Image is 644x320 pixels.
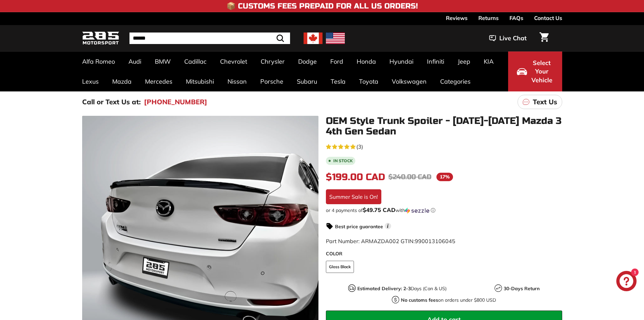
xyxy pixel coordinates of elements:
a: 5.0 rating (3 votes) [326,142,562,151]
a: KIA [477,51,500,71]
span: $199.00 CAD [326,171,385,183]
b: In stock [333,159,353,163]
img: Logo_285_Motorsport_areodynamics_components [82,30,119,46]
a: Porsche [254,71,290,91]
a: Volkswagen [385,71,433,91]
span: 17% [436,173,453,181]
span: $49.75 CAD [363,206,396,213]
a: Cart [535,27,553,50]
a: Ford [324,51,350,71]
button: Select Your Vehicle [508,51,562,91]
p: Call or Text Us at: [82,97,141,107]
a: [PHONE_NUMBER] [144,97,207,107]
a: Mitsubishi [179,71,221,91]
span: Live Chat [499,34,527,43]
span: $240.00 CAD [388,173,431,181]
h1: OEM Style Trunk Spoiler - [DATE]-[DATE] Mazda 3 4th Gen Sedan [326,116,562,137]
a: Lexus [75,71,105,91]
div: or 4 payments of with [326,207,562,214]
a: Honda [350,51,383,71]
strong: Best price guarantee [335,223,383,230]
p: Text Us [533,97,557,107]
span: Part Number: ARMAZDA002 GTIN: [326,238,455,244]
a: Text Us [518,95,562,109]
span: Select Your Vehicle [530,59,553,85]
a: Alfa Romeo [75,51,122,71]
inbox-online-store-chat: Shopify online store chat [614,271,639,293]
a: Cadillac [177,51,213,71]
a: Mercedes [138,71,179,91]
strong: 30-Days Return [504,285,540,292]
a: Nissan [221,71,254,91]
a: Audi [122,51,148,71]
h4: 📦 Customs Fees Prepaid for All US Orders! [226,2,418,10]
img: Sezzle [405,208,429,214]
a: Mazda [105,71,138,91]
p: on orders under $800 USD [401,297,496,304]
div: Summer Sale is On! [326,189,381,204]
a: Reviews [446,12,468,24]
a: BMW [148,51,177,71]
a: Categories [433,71,477,91]
a: Returns [478,12,499,24]
div: or 4 payments of$49.75 CADwithSezzle Click to learn more about Sezzle [326,207,562,214]
a: Chevrolet [213,51,254,71]
strong: No customs fees [401,297,438,303]
input: Search [129,33,290,44]
a: Chrysler [254,51,291,71]
a: Tesla [324,71,352,91]
a: Dodge [291,51,324,71]
p: Days (Can & US) [357,285,447,292]
button: Live Chat [480,30,535,47]
span: 990013106045 [415,238,455,244]
a: Hyundai [383,51,420,71]
span: (3) [356,143,363,151]
a: Contact Us [534,12,562,24]
label: COLOR [326,250,562,257]
span: i [385,223,391,229]
strong: Estimated Delivery: 2-3 [357,285,411,292]
a: Subaru [290,71,324,91]
a: Toyota [352,71,385,91]
a: Infiniti [420,51,451,71]
a: FAQs [509,12,523,24]
a: Jeep [451,51,477,71]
